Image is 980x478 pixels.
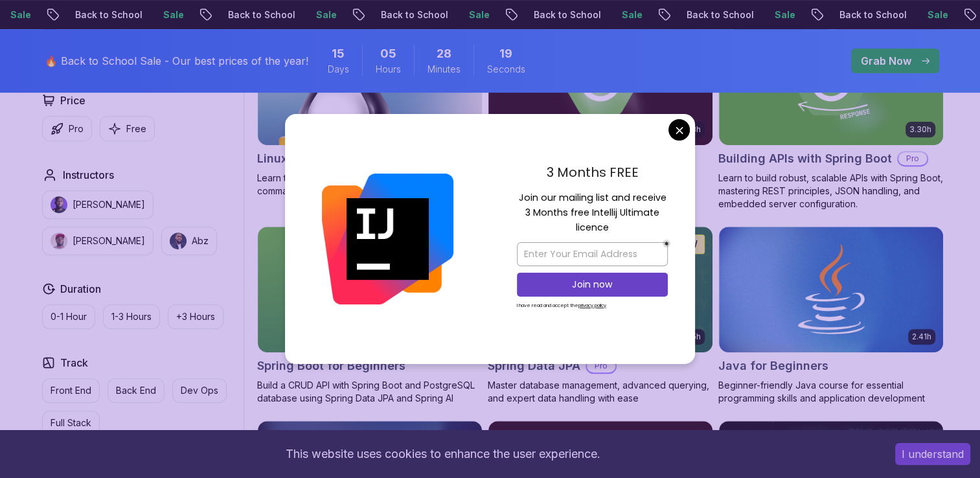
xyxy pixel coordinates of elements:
h2: Linux Fundamentals [257,150,372,168]
button: Full Stack [42,411,100,435]
p: [PERSON_NAME] [73,234,145,247]
p: Free [126,122,146,135]
p: Sale [224,8,266,21]
button: instructor img[PERSON_NAME] [42,227,154,255]
p: Full Stack [51,416,91,429]
img: instructor img [51,196,67,213]
span: 28 Minutes [437,45,451,63]
p: Back to School [595,8,683,21]
p: Learn the fundamentals of Linux and how to use the command line [257,172,483,198]
span: 19 Seconds [499,45,512,63]
button: Dev Ops [172,378,227,403]
p: Learn to build robust, scalable APIs with Spring Boot, mastering REST principles, JSON handling, ... [718,172,944,211]
span: Seconds [487,63,525,76]
p: Sale [836,8,877,21]
h2: Track [60,355,88,370]
h2: Spring Data JPA [488,357,580,375]
p: 3.30h [909,124,931,135]
p: Sale [683,8,724,21]
p: Sale [71,8,113,21]
p: Pro [898,152,927,165]
h2: Java for Beginners [718,357,828,375]
button: Pro [42,116,92,141]
img: instructor img [51,233,67,249]
p: 2.41h [912,332,931,342]
h2: Price [60,93,85,108]
h2: Duration [60,281,101,297]
p: Abz [192,234,209,247]
p: Back End [116,384,156,397]
span: Days [328,63,349,76]
span: 15 Days [332,45,345,63]
button: 0-1 Hour [42,304,95,329]
p: [PERSON_NAME] [73,198,145,211]
button: +3 Hours [168,304,223,329]
p: Pro [587,359,615,372]
p: +3 Hours [176,310,215,323]
p: Pro [69,122,84,135]
a: Building APIs with Spring Boot card3.30hBuilding APIs with Spring BootProLearn to build robust, s... [718,19,944,211]
p: Sale [377,8,418,21]
a: Java for Beginners card2.41hJava for BeginnersBeginner-friendly Java course for essential program... [718,226,944,405]
h2: Instructors [63,167,114,183]
button: instructor img[PERSON_NAME] [42,190,154,219]
a: Linux Fundamentals card6.00hLinux FundamentalsProLearn the fundamentals of Linux and how to use t... [257,19,483,198]
p: Back to School [289,8,377,21]
p: Grab Now [861,53,911,69]
p: Master database management, advanced querying, and expert data handling with ease [488,379,713,405]
img: Java for Beginners card [719,227,943,352]
span: Minutes [427,63,461,76]
button: Front End [42,378,100,403]
button: 1-3 Hours [103,304,160,329]
span: Hours [376,63,401,76]
h2: Spring Boot for Beginners [257,357,405,375]
p: Back to School [747,8,836,21]
div: This website uses cookies to enhance the user experience. [10,440,876,468]
p: Front End [51,384,91,397]
p: Back to School [136,8,224,21]
p: 1-3 Hours [111,310,152,323]
button: Free [100,116,155,141]
button: instructor imgAbz [161,227,217,255]
p: Back to School [442,8,530,21]
img: instructor img [170,233,187,249]
img: Spring Boot for Beginners card [258,227,482,352]
button: Back End [108,378,165,403]
span: 5 Hours [380,45,396,63]
p: Beginner-friendly Java course for essential programming skills and application development [718,379,944,405]
p: 🔥 Back to School Sale - Our best prices of the year! [45,53,308,69]
a: Spring Boot for Beginners card1.67hNEWSpring Boot for BeginnersBuild a CRUD API with Spring Boot ... [257,226,483,405]
p: Dev Ops [181,384,218,397]
h2: Building APIs with Spring Boot [718,150,892,168]
button: Accept cookies [895,443,970,465]
p: 0-1 Hour [51,310,87,323]
p: Build a CRUD API with Spring Boot and PostgreSQL database using Spring Data JPA and Spring AI [257,379,483,405]
p: Sale [530,8,571,21]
